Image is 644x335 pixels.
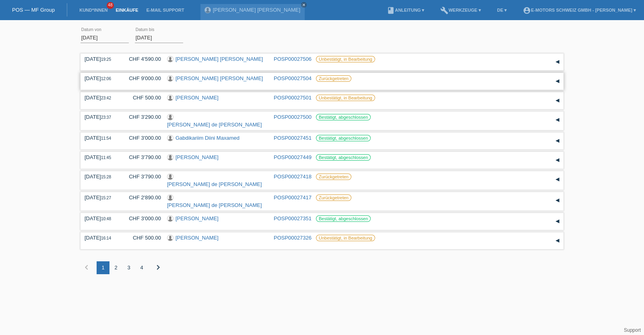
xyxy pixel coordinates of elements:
a: POSP00027504 [274,75,312,81]
span: 11:54 [101,136,111,141]
a: DE ▾ [493,8,511,12]
a: POSP00027501 [274,95,312,101]
span: 19:25 [101,57,111,62]
a: account_circleE-Motors Schweiz GmbH - [PERSON_NAME] ▾ [519,8,640,12]
div: auf-/zuklappen [551,95,563,107]
label: Zurückgetreten [316,174,351,180]
a: POSP00027326 [274,235,312,241]
div: [DATE] [85,75,117,81]
span: 16:14 [101,236,111,240]
div: auf-/zuklappen [551,154,563,166]
div: [DATE] [85,235,117,241]
div: [DATE] [85,114,117,120]
a: POSP00027451 [274,135,312,141]
label: Bestätigt, abgeschlossen [316,135,371,141]
a: Einkäufe [111,8,142,12]
a: [PERSON_NAME] [175,154,219,160]
a: POSP00027449 [274,154,312,160]
a: [PERSON_NAME] [175,235,219,241]
div: CHF 3'790.00 [123,154,161,160]
div: auf-/zuklappen [551,235,563,247]
a: [PERSON_NAME] [PERSON_NAME] [213,7,300,13]
div: auf-/zuklappen [551,56,563,68]
a: POSP00027417 [274,194,312,201]
a: Kund*innen [75,8,111,12]
a: buildWerkzeuge ▾ [436,8,485,12]
div: [DATE] [85,154,117,160]
span: 48 [107,2,114,9]
i: close [302,3,306,7]
a: POSP00027351 [274,215,312,221]
div: CHF 3'000.00 [123,135,161,141]
label: Bestätigt, abgeschlossen [316,215,371,222]
span: 15:28 [101,175,111,179]
a: E-Mail Support [142,8,188,12]
div: [DATE] [85,56,117,62]
i: build [440,6,448,14]
a: [PERSON_NAME] de [PERSON_NAME] [167,202,262,208]
div: CHF 3'790.00 [123,174,161,180]
span: 15:27 [101,196,111,200]
i: chevron_left [82,263,91,272]
div: 1 [97,261,109,274]
a: Gabdikariim Diini Maxamed [175,135,239,141]
div: CHF 500.00 [123,95,161,101]
div: auf-/zuklappen [551,135,563,147]
a: [PERSON_NAME] de [PERSON_NAME] [167,122,262,128]
label: Unbestätigt, in Bearbeitung [316,56,375,62]
div: 3 [122,261,135,274]
a: [PERSON_NAME] [PERSON_NAME] [175,56,263,62]
i: book [387,6,395,14]
span: 23:37 [101,115,111,120]
a: close [301,2,307,8]
div: 2 [109,261,122,274]
a: bookAnleitung ▾ [383,8,428,12]
div: [DATE] [85,95,117,101]
span: 12:06 [101,77,111,81]
div: auf-/zuklappen [551,75,563,87]
a: [PERSON_NAME] [175,95,219,101]
div: CHF 4'590.00 [123,56,161,62]
span: 10:48 [101,217,111,221]
label: Zurückgetreten [316,194,351,201]
a: [PERSON_NAME] [175,215,219,221]
label: Bestätigt, abgeschlossen [316,154,371,161]
div: CHF 3'000.00 [123,215,161,221]
label: Unbestätigt, in Bearbeitung [316,95,375,101]
div: auf-/zuklappen [551,174,563,186]
a: [PERSON_NAME] [PERSON_NAME] [175,75,263,81]
a: POSP00027500 [274,114,312,120]
div: [DATE] [85,174,117,180]
span: 11:45 [101,155,111,160]
a: Support [624,327,641,333]
div: auf-/zuklappen [551,114,563,126]
div: CHF 2'890.00 [123,194,161,201]
div: [DATE] [85,135,117,141]
div: [DATE] [85,215,117,221]
label: Unbestätigt, in Bearbeitung [316,235,375,241]
div: [DATE] [85,194,117,201]
label: Zurückgetreten [316,75,351,82]
label: Bestätigt, abgeschlossen [316,114,371,120]
i: chevron_right [153,263,163,272]
span: 23:42 [101,96,111,100]
div: CHF 3'290.00 [123,114,161,120]
a: POS — MF Group [12,7,55,13]
div: CHF 9'000.00 [123,75,161,81]
div: CHF 500.00 [123,235,161,241]
div: auf-/zuklappen [551,194,563,207]
div: 4 [135,261,148,274]
a: [PERSON_NAME] de [PERSON_NAME] [167,181,262,187]
a: POSP00027418 [274,174,312,180]
i: account_circle [523,6,531,14]
div: auf-/zuklappen [551,215,563,227]
a: POSP00027506 [274,56,312,62]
